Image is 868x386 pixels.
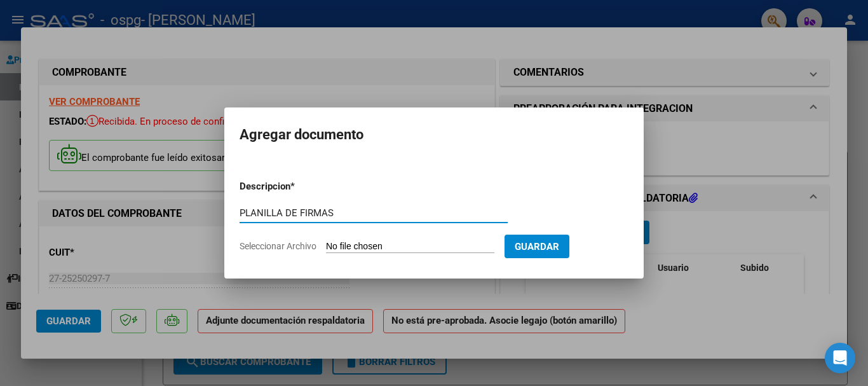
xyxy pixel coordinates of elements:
[825,343,855,373] div: Open Intercom Messenger
[240,123,628,147] h2: Agregar documento
[240,179,356,194] p: Descripcion
[505,235,569,258] button: Guardar
[240,241,316,251] span: Seleccionar Archivo
[515,241,559,252] span: Guardar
